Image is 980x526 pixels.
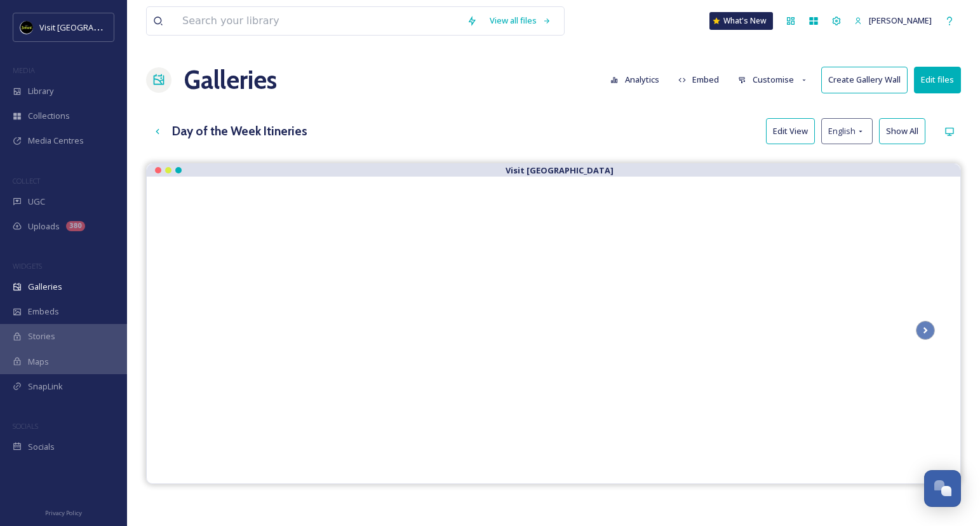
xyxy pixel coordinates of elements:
[39,21,138,33] span: Visit [GEOGRAPHIC_DATA]
[45,504,82,520] a: Privacy Policy
[914,67,961,93] button: Edit files
[924,470,961,507] button: Open Chat
[28,196,45,208] span: UGC
[45,509,82,517] span: Privacy Policy
[828,125,856,137] span: English
[184,61,277,99] a: Galleries
[506,165,614,176] strong: Visit [GEOGRAPHIC_DATA]
[604,67,666,92] button: Analytics
[13,421,38,431] span: SOCIALS
[13,65,35,75] span: MEDIA
[172,122,307,140] h3: Day of the Week Itineries
[13,261,42,271] span: WIDGETS
[28,441,55,453] span: Socials
[176,7,460,35] input: Search your library
[28,356,49,368] span: Maps
[28,110,70,122] span: Collections
[766,118,815,144] button: Edit View
[483,8,558,33] a: View all files
[28,281,62,293] span: Galleries
[20,21,33,34] img: VISIT%20DETROIT%20LOGO%20-%20BLACK%20BACKGROUND.png
[604,67,672,92] a: Analytics
[28,330,55,342] span: Stories
[28,306,59,318] span: Embeds
[66,221,85,231] div: 380
[709,12,773,30] a: What's New
[28,381,63,393] span: SnapLink
[28,135,84,147] span: Media Centres
[732,67,815,92] button: Customise
[672,67,726,92] button: Embed
[28,220,60,233] span: Uploads
[848,8,938,33] a: [PERSON_NAME]
[821,67,908,93] button: Create Gallery Wall
[13,176,40,185] span: COLLECT
[28,85,53,97] span: Library
[879,118,925,144] button: Show All
[869,15,932,26] span: [PERSON_NAME]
